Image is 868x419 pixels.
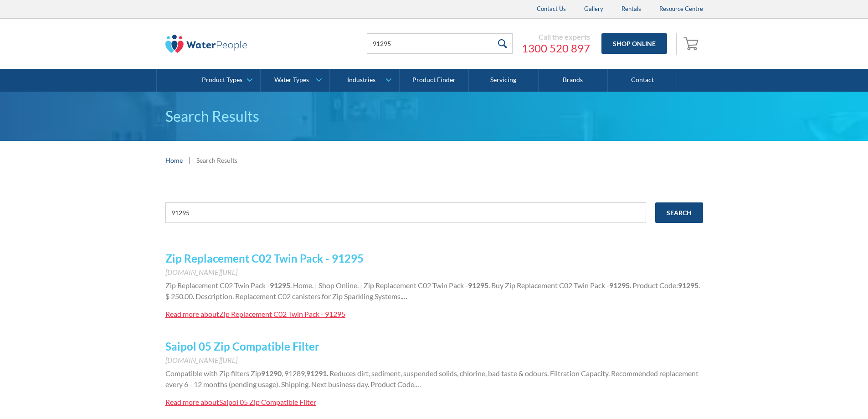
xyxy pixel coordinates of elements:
div: Read more about [165,310,219,318]
a: Product Finder [400,69,469,92]
h1: Search Results [165,105,703,127]
span: … [402,292,407,300]
div: Search Results [196,155,237,165]
div: [DOMAIN_NAME][URL] [165,355,703,366]
span: … [416,380,421,388]
div: Zip Replacement C02 Twin Pack - 91295 [219,310,345,318]
span: , 91289, [282,369,306,378]
strong: 91295 [678,281,699,290]
input: Search products [367,33,513,54]
img: The Water People [165,35,247,53]
div: Saipol 05 Zip Compatible Filter [219,398,316,406]
span: Zip Replacement C02 Twin Pack - [165,281,270,290]
strong: 91295 [270,281,290,290]
a: Read more aboutZip Replacement C02 Twin Pack - 91295 [165,309,345,320]
div: | [187,155,192,166]
img: shopping cart [683,36,701,51]
a: Zip Replacement C02 Twin Pack - 91295 [165,252,364,265]
input: e.g. chilled water cooler [165,202,646,223]
span: . Home. | Shop Online. | Zip Replacement C02 Twin Pack - [290,281,468,290]
div: [DOMAIN_NAME][URL] [165,267,703,278]
div: Read more about [165,398,219,406]
a: Brands [539,69,608,92]
a: 1300 520 897 [522,41,590,55]
a: Industries [330,69,399,92]
div: Call the experts [522,32,590,41]
div: Product Types [202,76,242,84]
a: Home [165,155,183,165]
a: Open cart [681,33,703,55]
strong: 91290 [261,369,282,378]
a: Servicing [469,69,538,92]
span: . Product Code: [630,281,678,290]
a: Water Types [261,69,329,92]
strong: 91291 [306,369,327,378]
span: Compatible with Zip filters Zip [165,369,261,378]
a: Saipol 05 Zip Compatible Filter [165,340,319,353]
strong: 91295 [468,281,488,290]
a: Shop Online [601,33,667,54]
span: . Reduces dirt, sediment, suspended solids, chlorine, bad taste & odours. Filtration Capacity. Re... [165,369,699,388]
input: Search [655,202,703,223]
a: Read more aboutSaipol 05 Zip Compatible Filter [165,397,316,408]
div: Industries [347,76,375,84]
a: Contact [608,69,677,92]
span: . $ 250.00. Description. Replacement C02 canisters for Zip Sparkling Systems. [165,281,700,300]
span: . Buy Zip Replacement C02 Twin Pack - [488,281,609,290]
strong: 91295 [609,281,630,290]
div: Water Types [274,76,309,84]
a: Product Types [191,69,260,92]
